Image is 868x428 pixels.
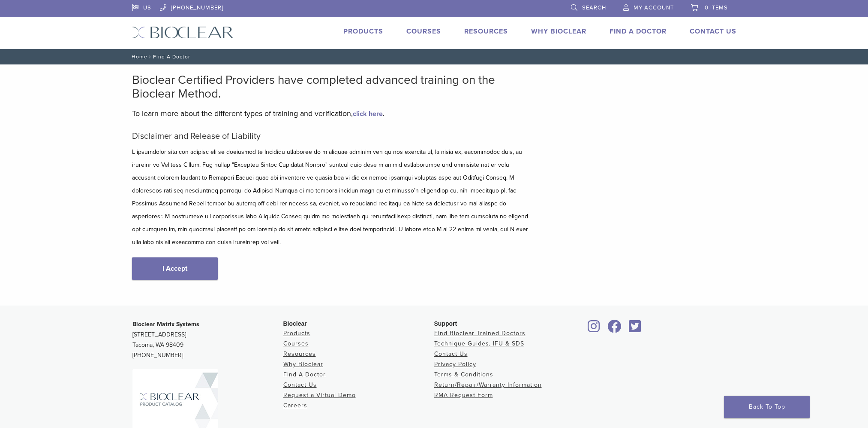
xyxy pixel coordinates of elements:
a: Why Bioclear [283,361,323,368]
a: Bioclear [605,325,625,333]
a: click here [353,110,383,118]
a: Products [343,27,383,36]
a: Find Bioclear Trained Doctors [434,330,526,337]
a: Courses [406,27,441,36]
a: Contact Us [434,350,468,358]
p: To learn more about the different types of training and verification, . [132,107,531,120]
a: Back To Top [724,396,810,418]
a: Why Bioclear [531,27,586,36]
a: Resources [283,350,316,358]
a: Find A Doctor [283,371,326,378]
a: Technique Guides, IFU & SDS [434,340,524,347]
a: Bioclear [626,325,644,333]
h5: Disclaimer and Release of Liability [132,131,531,141]
p: L ipsumdolor sita con adipisc eli se doeiusmod te Incididu utlaboree do m aliquae adminim ven qu ... [132,146,531,249]
a: Request a Virtual Demo [283,391,356,399]
a: Return/Repair/Warranty Information [434,381,542,388]
span: Support [434,320,457,327]
p: [STREET_ADDRESS] Tacoma, WA 98409 [PHONE_NUMBER] [132,319,283,361]
a: Terms & Conditions [434,371,493,378]
a: Products [283,330,310,337]
span: Bioclear [283,320,307,327]
a: Contact Us [690,27,736,36]
span: 0 items [705,4,728,11]
span: Search [582,4,606,11]
a: Home [129,54,147,60]
img: Bioclear [132,26,234,39]
a: Courses [283,340,309,347]
strong: Bioclear Matrix Systems [132,321,199,328]
a: Privacy Policy [434,361,476,368]
a: Find A Doctor [610,27,667,36]
span: / [147,55,153,59]
a: RMA Request Form [434,391,493,399]
a: I Accept [132,257,218,280]
a: Contact Us [283,381,317,388]
nav: Find A Doctor [126,49,743,64]
a: Careers [283,402,307,409]
h2: Bioclear Certified Providers have completed advanced training on the Bioclear Method. [132,73,531,101]
a: Bioclear [585,325,603,333]
span: My Account [634,4,674,11]
a: Resources [464,27,508,36]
